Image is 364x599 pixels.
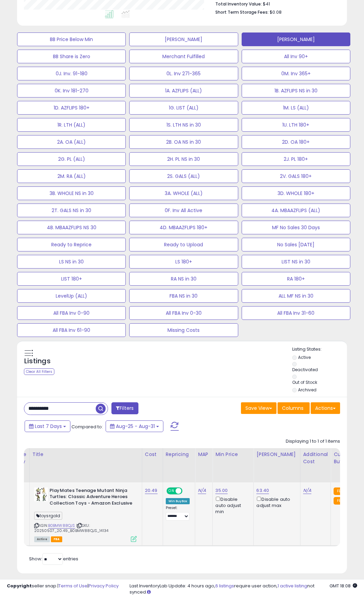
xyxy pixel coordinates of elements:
span: FBA [51,536,63,542]
div: MAP [198,451,210,458]
button: 0K. Inv 181-270 [17,84,126,97]
button: 2A. OA (ALL) [17,135,126,149]
button: 2M. RA (ALL) [17,169,126,183]
div: [PERSON_NAME] [256,451,297,458]
a: B0BMW88QJS [48,523,75,529]
p: Listing States: [292,346,347,353]
span: Aug-25 - Aug-31 [116,423,155,430]
div: Preset: [166,506,190,521]
div: Repricing [166,451,192,458]
button: 1M. LS (ALL) [242,101,350,115]
button: 2J. PL 180+ [242,152,350,166]
button: 2G. PL (ALL) [17,152,126,166]
button: 0J. Inv. 91-180 [17,67,126,80]
button: All FBA Inv 61-90 [17,323,126,337]
span: OFF [181,488,192,494]
label: Deactivated [292,367,318,373]
button: Save View [241,402,277,414]
div: Disable auto adjust max [256,495,295,509]
small: FBA [334,497,346,505]
button: LIST NS in 30 [242,255,350,269]
a: 6 listings [215,583,234,589]
a: Privacy Policy [89,583,119,589]
small: FBA [334,487,346,495]
button: 1G. LIST (ALL) [129,101,238,115]
a: N/A [303,487,311,494]
label: Out of Stock [292,379,317,385]
button: 3A. WHOLE (ALL) [129,186,238,200]
span: Compared to: [71,424,103,430]
div: Clear All Filters [24,368,54,375]
button: Filters [111,402,138,414]
button: LIST 180+ [17,272,126,286]
a: 63.40 [256,487,269,494]
strong: Copyright [7,583,32,589]
span: Last 7 Days [35,423,62,430]
b: Short Term Storage Fees: [215,9,269,15]
a: 1 active listing [278,583,307,589]
button: 1B. AZFLIPS NS in 30 [242,84,350,97]
div: Cost [145,451,160,458]
div: seller snap | | [7,583,119,589]
h5: Listings [24,356,51,366]
button: LS NS in 30 [17,255,126,269]
button: 1U. LTH 180+ [242,118,350,132]
button: 1S. LTH NS in 30 [129,118,238,132]
button: LevelUp (ALL) [17,289,126,303]
div: ASIN: [34,487,137,542]
button: 4D. MBAAZFLIPS 180+ [129,221,238,234]
div: Title [32,451,139,458]
div: Disable auto adjust min [215,495,248,515]
span: All listings currently available for purchase on Amazon [34,536,50,542]
button: 3B. WHOLE NS in 30 [17,186,126,200]
button: [PERSON_NAME] [242,32,350,46]
button: 4B. MBAAZFLIPS NS 30 [17,221,126,234]
button: 2S. GALS (ALL) [129,169,238,183]
button: 1A. AZFLIPS (ALL) [129,84,238,97]
a: Terms of Use [58,583,87,589]
span: 2025-09-10 18:08 GMT [329,583,357,589]
span: toysrgold [34,512,63,520]
button: Ready to Reprice [17,238,126,251]
button: 0L. Inv 271-365 [129,67,238,80]
div: Fulfillable Quantity [3,451,27,465]
button: 4A. MBAAZFLIPS (ALL) [242,204,350,217]
div: Win BuyBox [166,498,190,504]
button: 2V. GALS 180+ [242,169,350,183]
button: 0M. Inv 365+ [242,67,350,80]
button: 0F. Inv All Active [129,204,238,217]
b: Total Inventory Value: [215,1,262,7]
button: Merchant Fulfilled [129,50,238,63]
span: Show: entries [29,556,78,562]
div: Additional Cost [303,451,328,465]
span: ON [167,488,176,494]
button: All FBA Inv 0-30 [129,306,238,320]
div: Min Price [215,451,251,458]
span: $0.08 [270,9,282,15]
button: 2B. OA NS in 30 [129,135,238,149]
button: All FBA Inv 0-90 [17,306,126,320]
button: 3D. WHOLE 180+ [242,186,350,200]
span: | SKU: 20250507_20.49_B0BMW88QJS_14134 [34,523,108,533]
button: Aug-25 - Aug-31 [106,420,163,432]
div: Last InventoryLab Update: 4 hours ago, require user action, not synced. [130,583,357,596]
button: 2T. GALS NS in 30 [17,204,126,217]
a: N/A [198,487,206,494]
button: BB Price Below Min [17,32,126,46]
button: MF No Sales 30 Days [242,221,350,234]
a: 35.00 [215,487,228,494]
button: 1R. LTH (ALL) [17,118,126,132]
button: Columns [278,402,310,414]
img: 511VQphn5SL._SL40_.jpg [34,487,48,501]
button: 1D. AZFLIPS 180+ [17,101,126,115]
button: FBA NS in 30 [129,289,238,303]
button: LS 180+ [129,255,238,269]
a: 20.49 [145,487,158,494]
b: PlayMates Teenage Mutant Ninja Turtles: Classic Adventure Heroes Collection Toys - Amazon Exclusive [50,487,133,508]
div: Displaying 1 to 1 of 1 items [286,438,340,445]
span: Columns [282,405,304,412]
button: All FBA Inv 31-60 [242,306,350,320]
button: [PERSON_NAME] [129,32,238,46]
button: BB Share is Zero [17,50,126,63]
label: Active [298,354,311,360]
